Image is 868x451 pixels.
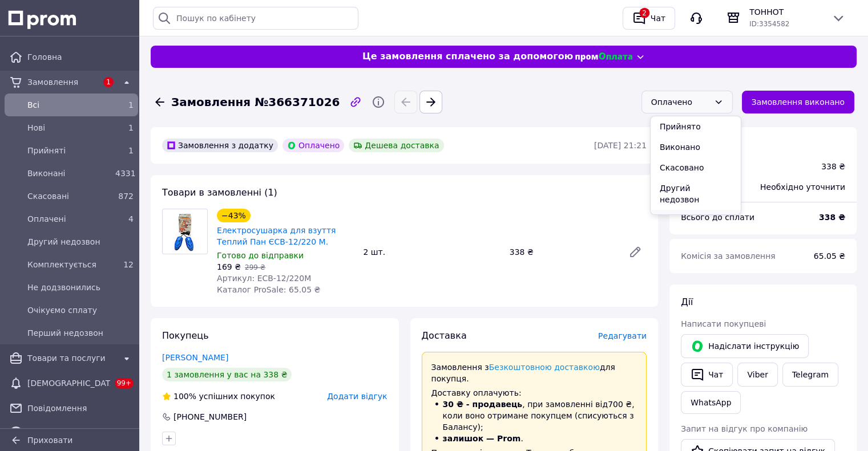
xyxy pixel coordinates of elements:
button: 2Чат [623,7,675,30]
li: . [431,433,637,444]
div: Необхідно уточнити [753,174,852,200]
div: успішних покупок [162,391,275,402]
span: [DEMOGRAPHIC_DATA] [27,377,110,389]
span: 1 [128,100,134,109]
a: Безкоштовною доставкою [489,363,600,372]
span: Дії [681,296,693,307]
span: Написати покупцеві [681,319,766,328]
span: Каталог ProSale [27,428,115,439]
span: 4331 [115,169,136,178]
span: 12 [123,260,134,269]
div: Замовлення з додатку [162,139,278,152]
li: Другий недозвон [651,178,741,210]
p: Замовлення з для покупця. [431,361,637,385]
span: Товари та послуги [27,352,115,364]
span: 169 ₴ [217,262,241,271]
div: Дешева доставка [349,139,443,152]
span: Другий недозвон [27,236,134,247]
div: −43% [217,209,251,222]
a: [PERSON_NAME] [162,353,228,362]
div: [PHONE_NUMBER] [172,411,248,422]
span: 65.05 ₴ [814,251,845,261]
span: ID: 3354582 [749,20,789,28]
span: Редагувати [598,331,647,340]
span: Замовлення №366371026 [171,94,340,111]
img: Електросушарка для взуття Теплий Пан ЄСВ-12/220 М. [168,209,202,254]
input: Пошук по кабінету [153,7,358,30]
b: залишок — Prom [443,434,521,443]
button: Надіслати інструкцію [681,334,809,358]
span: 100% [173,392,196,401]
span: Каталог ProSale: 65.05 ₴ [217,285,320,294]
span: Артикул: ЕСВ-12/220М [217,274,311,283]
li: Скасовано [651,157,741,178]
span: 872 [118,192,134,201]
span: Замовлення [27,76,97,88]
span: 4 [128,214,134,224]
div: 1 замовлення у вас на 338 ₴ [162,368,292,381]
span: Приховати [27,436,72,445]
li: Комплектується [651,210,741,230]
li: Виконано [651,137,741,157]
span: Не додзвонились [27,282,134,293]
time: [DATE] 21:21 [594,141,647,150]
span: Покупець [162,330,209,341]
span: Нові [27,122,111,133]
span: Комплектується [27,259,111,270]
span: Перший недозвон [27,327,134,339]
span: Всього до сплати [681,213,754,222]
div: 338 ₴ [821,161,845,172]
a: Telegram [782,363,838,387]
span: TOHHOT [749,6,822,18]
span: Скасовані [27,190,111,202]
b: 30 ₴ - продавець [443,400,523,409]
span: Прийняті [27,145,111,156]
div: Оплачено [282,139,344,152]
button: Замовлення виконано [742,91,855,113]
span: Повідомлення [27,403,134,414]
span: 1 [128,123,134,132]
span: Доставка [422,330,467,341]
span: Очікуємо сплату [27,304,134,316]
div: Чат [648,10,668,27]
span: Оплачені [27,213,111,225]
span: Запит на відгук про компанію [681,424,808,433]
span: Готово до відправки [217,251,304,260]
li: Прийнято [651,116,741,137]
b: 338 ₴ [819,213,845,222]
span: Додати відгук [327,392,387,401]
a: Електросушарка для взуття Теплий Пан ЄСВ-12/220 М. [217,226,336,246]
span: Виконані [27,168,111,179]
span: Головна [27,51,134,63]
div: 338 ₴ [505,244,619,260]
a: WhatsApp [681,391,741,414]
span: 299 ₴ [245,263,265,271]
button: Чат [681,363,733,387]
div: Оплачено [651,96,709,108]
a: Viber [737,363,777,387]
span: Комісія за замовлення [681,251,776,261]
span: 1 [128,146,134,155]
div: 2 шт. [358,244,504,260]
span: Товари в замовленні (1) [162,187,277,198]
span: 1 [103,77,114,87]
a: Редагувати [624,241,647,263]
span: 99+ [115,378,134,388]
li: , при замовленні від 700 ₴ , коли воно отримане покупцем (списуються з Балансу); [431,399,637,433]
span: Всi [27,99,111,111]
